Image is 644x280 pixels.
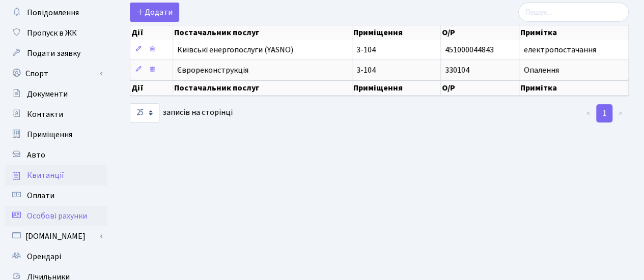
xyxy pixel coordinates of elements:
a: Документи [5,84,107,104]
span: 451000044843 [445,44,494,55]
th: Дії [130,80,173,96]
span: Квитанції [27,170,64,181]
label: записів на сторінці [130,103,233,122]
span: Особові рахунки [27,210,87,222]
a: Квитанції [5,165,107,185]
th: О/Р [441,80,519,96]
span: Документи [27,88,68,100]
a: Спорт [5,64,107,84]
a: [DOMAIN_NAME] [5,226,107,246]
span: Контакти [27,109,63,120]
th: Постачальник послуг [173,80,353,96]
a: Авто [5,145,107,165]
span: 330104 [445,65,469,76]
a: Додати [130,3,179,22]
th: Приміщення [352,25,441,40]
span: Приміщення [27,129,72,140]
a: 1 [596,104,612,122]
span: Київські енергопослуги (YASNO) [177,46,348,54]
span: Подати заявку [27,48,80,59]
span: Оплати [27,190,54,201]
span: електропостачання [523,44,596,55]
th: Дії [130,25,173,40]
span: 3-104 [356,46,436,54]
a: Подати заявку [5,43,107,64]
input: Пошук... [518,3,629,22]
th: Приміщення [352,80,441,96]
span: Орендарі [27,251,61,262]
th: Примітка [519,25,629,40]
a: Особові рахунки [5,206,107,226]
th: О/Р [441,25,519,40]
a: Пропуск в ЖК [5,23,107,43]
span: Опалення [523,65,558,76]
select: записів на сторінці [130,103,159,122]
a: Оплати [5,185,107,206]
span: Єврореконструкція [177,66,348,74]
a: Контакти [5,104,107,125]
span: Пропуск в ЖК [27,27,77,39]
a: Повідомлення [5,3,107,23]
span: Додати [136,7,173,18]
th: Постачальник послуг [173,25,353,40]
span: Повідомлення [27,7,79,18]
th: Примітка [519,80,629,96]
span: Авто [27,149,45,161]
a: Приміщення [5,125,107,145]
a: Орендарі [5,246,107,267]
span: 3-104 [356,66,436,74]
